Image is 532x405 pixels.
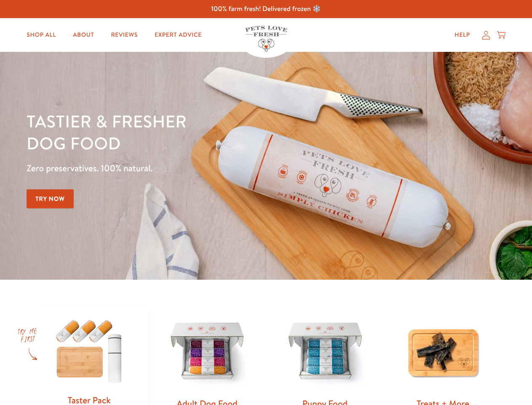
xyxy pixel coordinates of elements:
a: Help [448,27,477,43]
a: About [66,27,101,43]
h1: Tastier & fresher dog food [27,110,346,154]
p: Zero preservatives. 100% natural. [27,161,346,176]
img: Pets Love Fresh [245,26,287,51]
a: Try Now [27,189,74,208]
a: Expert Advice [148,27,209,43]
a: Reviews [104,27,144,43]
a: Shop All [20,27,63,43]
